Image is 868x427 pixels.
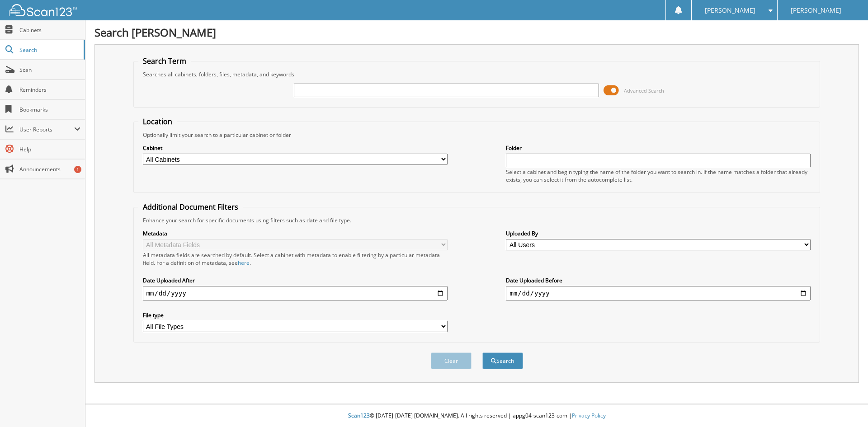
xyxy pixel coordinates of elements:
span: Announcements [19,165,80,173]
label: Metadata [143,230,448,237]
span: Reminders [19,86,80,94]
span: [PERSON_NAME] [791,8,841,13]
div: All metadata fields are searched by default. Select a cabinet with metadata to enable filtering b... [143,251,448,267]
span: User Reports [19,126,74,133]
label: File type [143,311,448,319]
span: [PERSON_NAME] [705,8,755,13]
label: Cabinet [143,144,448,152]
label: Date Uploaded Before [506,277,811,284]
div: Searches all cabinets, folders, files, metadata, and keywords [138,70,816,78]
img: scan123-logo-white.svg [9,4,77,16]
span: Cabinets [19,26,80,34]
label: Folder [506,144,811,152]
span: Help [19,145,80,153]
span: Search [19,46,79,54]
div: 1 [74,166,81,173]
span: Scan123 [348,412,370,419]
span: Bookmarks [19,106,80,113]
div: Optionally limit your search to a particular cabinet or folder [138,131,816,139]
legend: Search Term [138,56,191,66]
input: end [506,286,811,300]
a: here [238,259,250,267]
span: Scan [19,66,80,74]
button: Search [482,352,523,369]
input: start [143,286,448,300]
a: Privacy Policy [572,412,606,419]
div: Select a cabinet and begin typing the name of the folder you want to search in. If the name match... [506,168,811,183]
div: Enhance your search for specific documents using filters such as date and file type. [138,216,816,224]
div: © [DATE]-[DATE] [DOMAIN_NAME]. All rights reserved | appg04-scan123-com | [85,405,868,427]
h1: Search [PERSON_NAME] [94,25,859,40]
label: Date Uploaded After [143,277,448,284]
button: Clear [431,352,472,369]
span: Advanced Search [624,87,664,94]
legend: Additional Document Filters [138,202,243,212]
label: Uploaded By [506,230,811,237]
legend: Location [138,117,177,127]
